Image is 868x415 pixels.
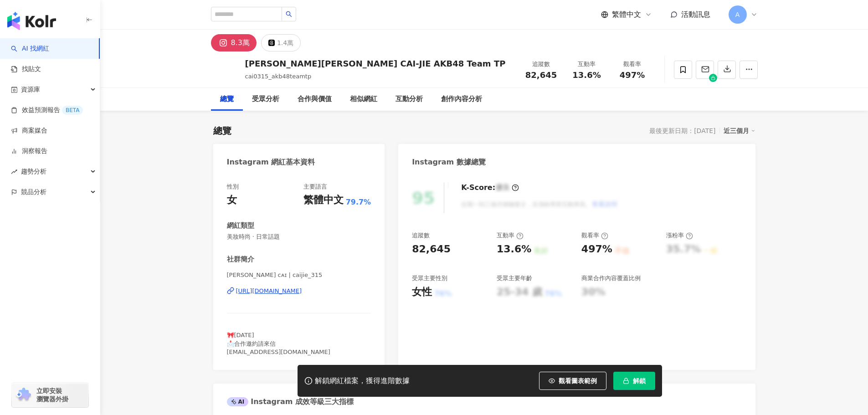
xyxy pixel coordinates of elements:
[666,231,693,240] div: 漲粉率
[724,125,755,137] div: 近三個月
[252,94,279,105] div: 受眾分析
[231,36,250,49] div: 8.3萬
[525,70,557,80] span: 82,645
[11,44,49,53] a: searchAI 找網紅
[227,193,237,207] div: 女
[236,287,302,295] div: [URL][DOMAIN_NAME]
[11,106,83,115] a: 效益預測報告BETA
[227,255,254,264] div: 社群簡介
[412,231,430,240] div: 追蹤數
[315,376,410,386] div: 解鎖網紅檔案，獲得進階數據
[211,34,257,51] button: 8.3萬
[227,157,315,167] div: Instagram 網紅基本資料
[539,372,606,390] button: 觀看圖表範例
[681,10,710,19] span: 活動訊息
[412,274,447,282] div: 受眾主要性別
[559,377,597,384] span: 觀看圖表範例
[220,94,234,105] div: 總覽
[395,94,423,105] div: 互動分析
[735,10,740,20] span: A
[12,383,88,407] a: chrome extension立即安裝 瀏覽器外掛
[298,94,332,105] div: 合作與價值
[350,94,377,105] div: 相似網紅
[581,231,608,240] div: 觀看率
[412,285,432,299] div: 女性
[211,56,238,83] img: KOL Avatar
[15,388,32,402] img: chrome extension
[227,287,371,295] a: [URL][DOMAIN_NAME]
[303,183,327,191] div: 主要語言
[497,242,531,256] div: 13.6%
[245,73,312,80] span: cai0315_akb48teamtp
[412,157,486,167] div: Instagram 數據總覽
[633,377,646,384] span: 解鎖
[227,397,249,406] div: AI
[227,221,254,231] div: 網紅類型
[11,147,47,156] a: 洞察報告
[620,71,645,80] span: 497%
[21,161,46,182] span: 趨勢分析
[227,397,354,407] div: Instagram 成效等級三大指標
[227,233,371,241] span: 美妝時尚 · 日常話題
[21,79,40,100] span: 資源庫
[581,242,612,256] div: 497%
[581,274,641,282] div: 商業合作內容覆蓋比例
[572,71,601,80] span: 13.6%
[227,183,239,191] div: 性別
[261,34,301,51] button: 1.4萬
[277,36,293,49] div: 1.4萬
[11,65,41,74] a: 找貼文
[570,60,604,69] div: 互動率
[346,197,371,207] span: 79.7%
[613,372,655,390] button: 解鎖
[615,60,650,69] div: 觀看率
[412,242,451,256] div: 82,645
[227,271,371,279] span: [PERSON_NAME] ᴄᴀɪ | caijie_315
[497,231,524,240] div: 互動率
[303,193,344,207] div: 繁體中文
[497,274,532,282] div: 受眾主要年齡
[524,60,559,69] div: 追蹤數
[461,183,519,193] div: K-Score :
[649,127,715,134] div: 最後更新日期：[DATE]
[36,387,68,403] span: 立即安裝 瀏覽器外掛
[245,58,506,69] div: [PERSON_NAME][PERSON_NAME] CAI-JIE AKB48 Team TP
[441,94,482,105] div: 創作內容分析
[213,124,231,137] div: 總覽
[227,332,330,355] span: 🎀[DATE] 📩合作邀約請來信 [EMAIL_ADDRESS][DOMAIN_NAME]
[612,10,641,20] span: 繁體中文
[11,169,17,175] span: rise
[21,182,46,202] span: 競品分析
[286,11,292,17] span: search
[7,12,56,30] img: logo
[11,126,47,135] a: 商案媒合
